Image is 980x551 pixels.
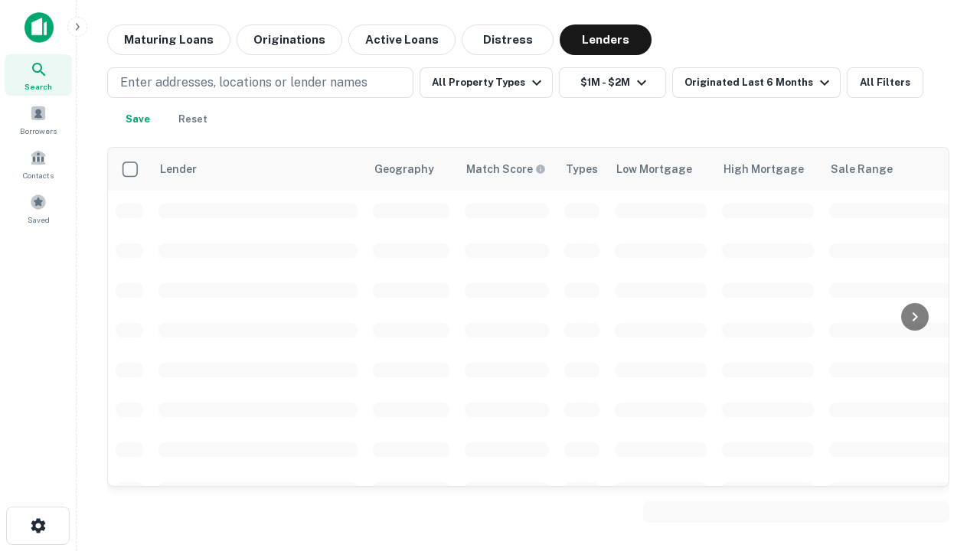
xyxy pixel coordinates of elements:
div: Geography [374,160,434,178]
button: Originated Last 6 Months [672,67,841,98]
button: Lenders [560,24,652,55]
button: Originations [237,24,342,55]
button: Distress [462,24,554,55]
div: Originated Last 6 Months [684,73,834,92]
img: capitalize-icon.png [24,12,54,43]
span: Search [24,80,52,93]
div: Types [566,160,598,178]
button: All Filters [847,67,923,98]
span: Contacts [23,169,54,181]
div: Capitalize uses an advanced AI algorithm to match your search with the best lender. The match sco... [466,161,546,178]
th: Lender [151,148,365,191]
button: Save your search to get updates of matches that match your search criteria. [113,104,162,135]
a: Saved [5,187,72,229]
span: Saved [28,214,50,226]
div: Sale Range [831,160,893,178]
a: Borrowers [5,99,72,140]
button: Active Loans [348,24,456,55]
div: Low Mortgage [616,160,692,178]
button: $1M - $2M [559,67,666,98]
th: Geography [365,148,457,191]
button: Maturing Loans [107,24,230,55]
th: High Mortgage [714,148,822,191]
span: Borrowers [20,125,57,137]
button: Enter addresses, locations or lender names [107,67,413,98]
th: Types [557,148,607,191]
th: Low Mortgage [607,148,714,191]
h6: Match Score [466,161,543,178]
div: Lender [160,160,197,178]
button: Reset [168,104,217,135]
p: Enter addresses, locations or lender names [120,73,367,92]
button: All Property Types [420,67,553,98]
a: Search [5,54,72,96]
div: High Mortgage [724,160,804,178]
a: Contacts [5,143,72,184]
iframe: Chat Widget [903,380,980,453]
th: Sale Range [822,148,959,191]
th: Capitalize uses an advanced AI algorithm to match your search with the best lender. The match sco... [457,148,557,191]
